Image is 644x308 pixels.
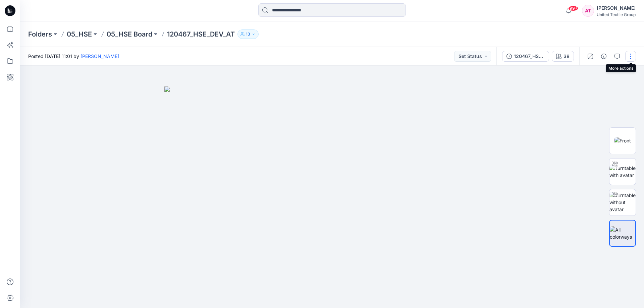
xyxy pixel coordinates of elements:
p: 13 [246,30,250,38]
a: 05_HSE [67,29,92,39]
p: 120467_HSE_DEV_AT [167,29,235,39]
a: [PERSON_NAME] [80,53,119,59]
img: Turntable with avatar [609,165,636,179]
img: Turntable without avatar [609,192,636,213]
img: Front [614,137,631,144]
button: Details [598,51,609,62]
button: 120467_HSE_2DEV_AT [502,51,549,62]
div: United Textile Group [597,12,636,17]
button: 13 [237,29,259,39]
span: Posted [DATE] 11:01 by [28,53,119,60]
a: Folders [28,29,52,39]
div: 120467_HSE_2DEV_AT [514,53,545,60]
div: AT [582,5,594,17]
div: [PERSON_NAME] [597,4,636,12]
button: 38 [552,51,574,62]
div: 38 [563,53,570,60]
img: All colorways [610,226,635,240]
a: 05_HSE Board [107,29,152,39]
span: 99+ [568,6,578,11]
